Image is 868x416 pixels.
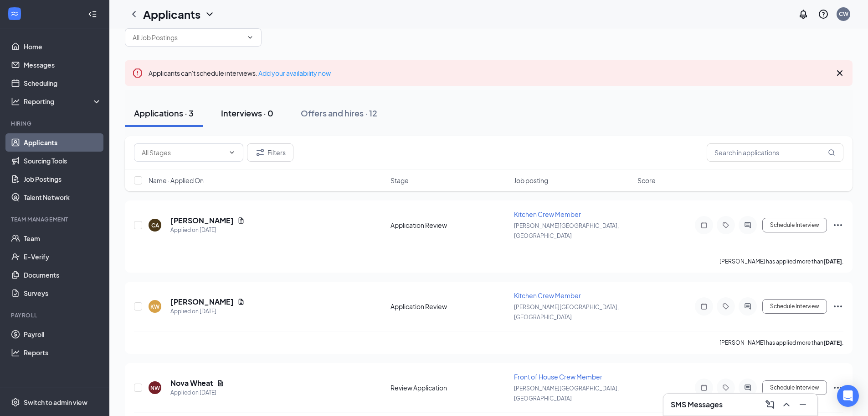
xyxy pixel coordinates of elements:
[128,9,139,20] svg: ChevronLeft
[742,221,753,229] svg: ActiveChat
[24,325,102,343] a: Payroll
[132,68,143,79] svg: Error
[742,384,753,391] svg: ActiveChat
[11,311,100,319] div: Payroll
[699,384,709,391] svg: Note
[221,107,273,119] div: Interviews · 0
[142,147,225,158] input: All Stages
[823,339,842,346] b: [DATE]
[170,297,234,307] h5: [PERSON_NAME]
[24,284,102,302] a: Surveys
[832,382,843,393] svg: Ellipses
[514,385,619,402] span: [PERSON_NAME][GEOGRAPHIC_DATA], [GEOGRAPHIC_DATA]
[237,217,245,224] svg: Document
[720,384,731,391] svg: Tag
[514,304,619,321] span: [PERSON_NAME][GEOGRAPHIC_DATA], [GEOGRAPHIC_DATA]
[24,97,102,106] div: Reporting
[699,303,709,310] svg: Note
[762,218,827,232] button: Schedule Interview
[11,120,100,127] div: Hiring
[151,221,159,229] div: CA
[143,6,200,22] h1: Applicants
[150,384,160,392] div: NW
[204,9,215,20] svg: ChevronDown
[149,69,331,77] span: Applicants can't schedule interviews.
[832,220,843,231] svg: Ellipses
[217,379,224,387] svg: Document
[133,32,243,42] input: All Job Postings
[762,299,827,314] button: Schedule Interview
[514,222,619,239] span: [PERSON_NAME][GEOGRAPHIC_DATA], [GEOGRAPHIC_DATA]
[798,9,809,20] svg: Notifications
[170,226,245,235] div: Applied on [DATE]
[88,10,97,19] svg: Collapse
[228,149,236,156] svg: ChevronDown
[839,10,848,18] div: CW
[762,380,827,395] button: Schedule Interview
[24,398,87,407] div: Switch to admin view
[832,301,843,312] svg: Ellipses
[765,399,776,410] svg: ComposeMessage
[10,9,19,18] svg: WorkstreamLogo
[301,107,377,119] div: Offers and hires · 12
[707,143,843,162] input: Search in applications
[170,378,213,388] h5: Nova Wheat
[818,9,829,20] svg: QuestionInfo
[514,373,602,381] span: Front of House Crew Member
[742,303,753,310] svg: ActiveChat
[24,56,102,74] a: Messages
[834,68,845,79] svg: Cross
[390,176,409,185] span: Stage
[24,37,102,56] a: Home
[24,74,102,92] a: Scheduling
[24,188,102,206] a: Talent Network
[24,170,102,188] a: Job Postings
[24,229,102,247] a: Team
[390,302,508,311] div: Application Review
[699,221,709,229] svg: Note
[671,400,723,410] h3: SMS Messages
[514,176,548,185] span: Job posting
[390,383,508,392] div: Review Application
[828,149,835,156] svg: MagnifyingGlass
[170,307,245,316] div: Applied on [DATE]
[720,221,731,229] svg: Tag
[823,258,842,265] b: [DATE]
[134,107,194,119] div: Applications · 3
[150,303,159,311] div: KW
[11,216,100,223] div: Team Management
[796,397,810,412] button: Minimize
[781,399,792,410] svg: ChevronUp
[719,339,843,347] p: [PERSON_NAME] has applied more than .
[24,133,102,152] a: Applicants
[514,291,581,300] span: Kitchen Crew Member
[11,398,20,407] svg: Settings
[149,176,204,185] span: Name · Applied On
[237,298,245,305] svg: Document
[24,152,102,170] a: Sourcing Tools
[390,221,508,230] div: Application Review
[763,397,777,412] button: ComposeMessage
[719,258,843,265] p: [PERSON_NAME] has applied more than .
[637,176,656,185] span: Score
[24,247,102,266] a: E-Verify
[797,399,808,410] svg: Minimize
[720,303,731,310] svg: Tag
[11,97,20,106] svg: Analysis
[837,385,859,407] div: Open Intercom Messenger
[24,266,102,284] a: Documents
[255,147,266,158] svg: Filter
[514,210,581,218] span: Kitchen Crew Member
[779,397,794,412] button: ChevronUp
[170,388,224,397] div: Applied on [DATE]
[170,216,234,226] h5: [PERSON_NAME]
[247,34,254,41] svg: ChevronDown
[24,343,102,362] a: Reports
[247,143,293,162] button: Filter Filters
[258,69,331,77] a: Add your availability now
